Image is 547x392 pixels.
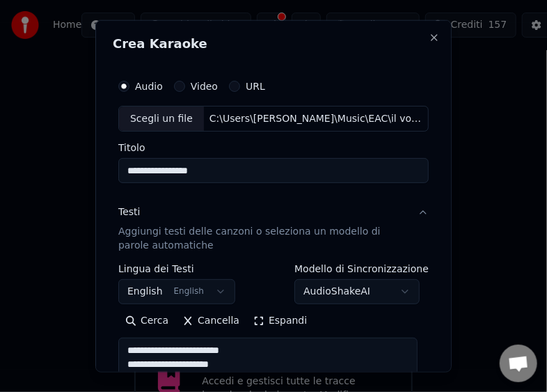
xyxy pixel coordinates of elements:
[246,310,314,332] button: Espandi
[118,310,175,332] button: Cerca
[118,264,235,274] label: Lingua dei Testi
[175,310,246,332] button: Cancella
[118,143,429,152] label: Titolo
[118,225,406,253] p: Aggiungi testi delle canzoni o seleziona un modello di parole automatiche
[118,194,429,264] button: TestiAggiungi testi delle canzoni o seleziona un modello di parole automatiche
[119,106,204,131] div: Scegli un file
[118,205,140,219] div: Testi
[113,37,434,49] h2: Crea Karaoke
[294,264,429,274] label: Modello di Sincronizzazione
[191,81,218,91] label: Video
[135,81,163,91] label: Audio
[204,111,428,125] div: C:\Users\[PERSON_NAME]\Music\EAC\il volo originale.wav
[246,81,265,91] label: URL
